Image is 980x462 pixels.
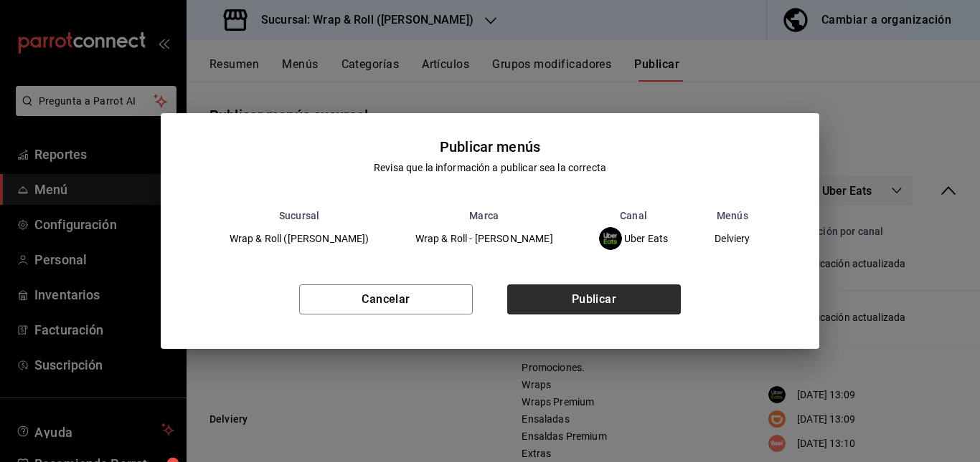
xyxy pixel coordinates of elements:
div: Publicar menús [440,136,540,158]
td: Wrap & Roll - [PERSON_NAME] [392,221,576,256]
span: Delviery [715,234,750,244]
th: Marca [392,210,576,221]
button: Cancelar [299,284,473,314]
div: Uber Eats [599,227,669,250]
th: Menús [691,210,773,221]
button: Publicar [507,284,681,314]
div: Revisa que la información a publicar sea la correcta [374,160,606,175]
th: Canal [576,210,692,221]
td: Wrap & Roll ([PERSON_NAME]) [207,221,392,256]
th: Sucursal [207,210,392,221]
